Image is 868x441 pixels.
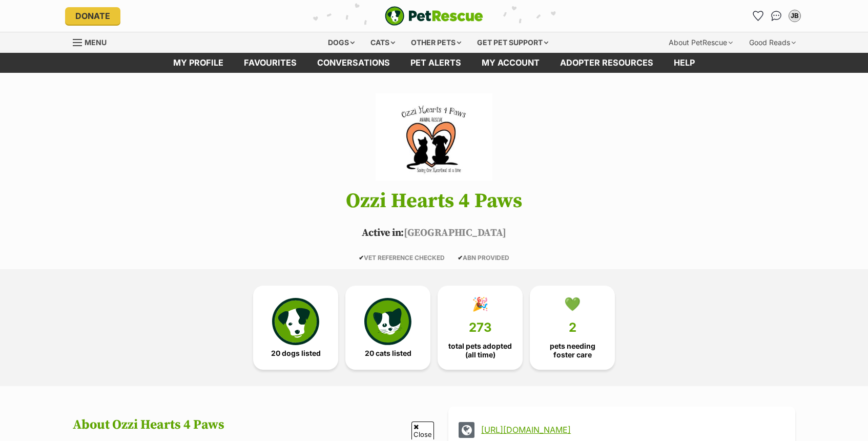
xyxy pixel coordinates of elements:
div: About PetRescue [662,32,740,53]
a: Adopter resources [550,53,664,73]
img: petrescue-icon-eee76f85a60ef55c4a1927667547b313a7c0e82042636edf73dce9c88f694885.svg [272,298,319,345]
a: Help [664,53,705,73]
a: 💚 2 pets needing foster care [530,286,615,370]
a: conversations [307,53,400,73]
span: 20 cats listed [365,349,411,357]
div: 🎉 [472,296,488,312]
div: Get pet support [470,32,555,53]
h2: About Ozzi Hearts 4 Paws [73,417,420,433]
div: JB [790,11,800,21]
span: 2 [569,320,576,335]
span: Menu [85,38,107,47]
a: Menu [73,32,114,51]
a: 20 cats listed [345,286,430,370]
icon: ✔ [359,254,364,262]
a: Pet alerts [400,53,471,73]
span: total pets adopted (all time) [446,342,514,358]
a: Favourites [750,8,766,24]
img: logo-e224e6f780fb5917bec1dbf3a21bbac754714ae5b6737aabdf751b685950b380.svg [385,6,483,26]
a: Conversations [768,8,784,24]
img: Ozzi Hearts 4 Paws [376,93,492,181]
a: PetRescue [385,6,483,26]
div: Good Reads [742,32,803,53]
span: pets needing foster care [539,342,606,358]
a: [URL][DOMAIN_NAME] [481,425,781,434]
p: [GEOGRAPHIC_DATA] [57,226,811,241]
a: My account [471,53,550,73]
ul: Account quick links [750,8,803,24]
span: VET REFERENCE CHECKED [359,254,445,262]
icon: ✔ [458,254,463,262]
a: My profile [163,53,234,73]
h1: Ozzi Hearts 4 Paws [57,190,811,212]
a: 20 dogs listed [253,286,338,370]
span: 20 dogs listed [271,349,321,357]
button: My account [787,8,803,24]
span: Close [411,422,434,439]
a: 🎉 273 total pets adopted (all time) [438,286,523,370]
div: Cats [363,32,402,53]
span: ABN PROVIDED [458,254,509,262]
a: Donate [65,7,120,25]
span: 273 [469,320,492,335]
div: Other pets [404,32,468,53]
span: Active in: [362,227,404,239]
img: cat-icon-068c71abf8fe30c970a85cd354bc8e23425d12f6e8612795f06af48be43a487a.svg [364,298,411,345]
div: 💚 [564,296,581,312]
a: Favourites [234,53,307,73]
img: chat-41dd97257d64d25036548639549fe6c8038ab92f7586957e7f3b1b290dea8141.svg [771,11,782,21]
div: Dogs [321,32,362,53]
